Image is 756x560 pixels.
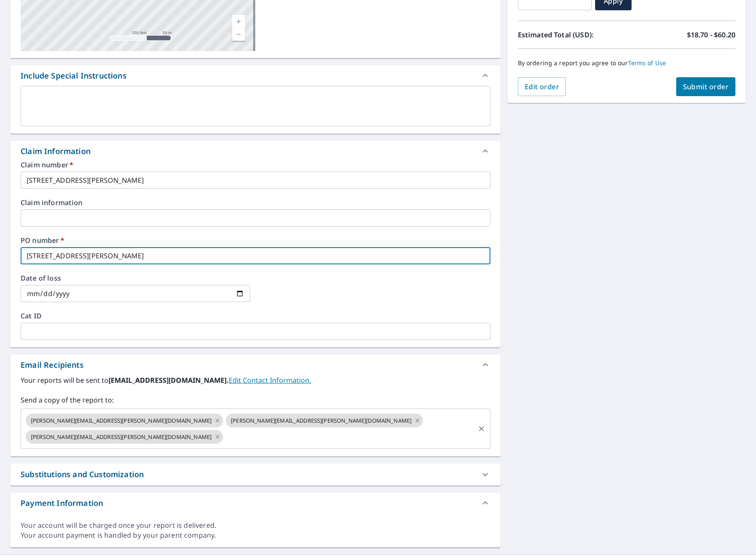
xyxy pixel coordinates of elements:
[21,70,127,82] div: Include Special Instructions
[518,30,627,40] p: Estimated Total (USD):
[518,77,566,96] button: Edit order
[229,375,311,385] a: EditContactInfo
[10,65,501,86] div: Include Special Instructions
[21,145,91,157] div: Claim Information
[226,417,417,425] span: [PERSON_NAME][EMAIL_ADDRESS][PERSON_NAME][DOMAIN_NAME]
[26,433,217,441] span: [PERSON_NAME][EMAIL_ADDRESS][PERSON_NAME][DOMAIN_NAME]
[226,414,423,427] div: [PERSON_NAME][EMAIL_ADDRESS][PERSON_NAME][DOMAIN_NAME]
[525,82,559,91] span: Edit order
[687,30,735,40] p: $18.70 - $60.20
[21,312,490,319] label: Cat ID
[26,414,223,427] div: [PERSON_NAME][EMAIL_ADDRESS][PERSON_NAME][DOMAIN_NAME]
[21,237,490,244] label: PO number
[10,354,501,375] div: Email Recipients
[21,359,84,371] div: Email Recipients
[10,493,501,513] div: Payment Information
[109,375,229,385] b: [EMAIL_ADDRESS][DOMAIN_NAME].
[21,469,144,480] div: Substitutions and Customization
[232,28,245,41] a: Current Level 17, Zoom Out
[10,463,501,485] div: Substitutions and Customization
[21,375,490,385] label: Your reports will be sent to
[21,530,490,540] div: Your account payment is handled by your parent company.
[232,15,245,28] a: Current Level 17, Zoom In
[21,161,490,168] label: Claim number
[21,199,490,206] label: Claim information
[21,275,250,282] label: Date of loss
[26,417,217,425] span: [PERSON_NAME][EMAIL_ADDRESS][PERSON_NAME][DOMAIN_NAME]
[21,497,103,509] div: Payment Information
[518,59,735,67] p: By ordering a report you agree to our
[21,521,490,530] div: Your account will be charged once your report is delivered.
[683,82,729,91] span: Submit order
[676,77,736,96] button: Submit order
[21,395,490,405] label: Send a copy of the report to:
[475,423,487,435] button: Clear
[628,59,666,67] a: Terms of Use
[10,141,501,161] div: Claim Information
[26,430,223,444] div: [PERSON_NAME][EMAIL_ADDRESS][PERSON_NAME][DOMAIN_NAME]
